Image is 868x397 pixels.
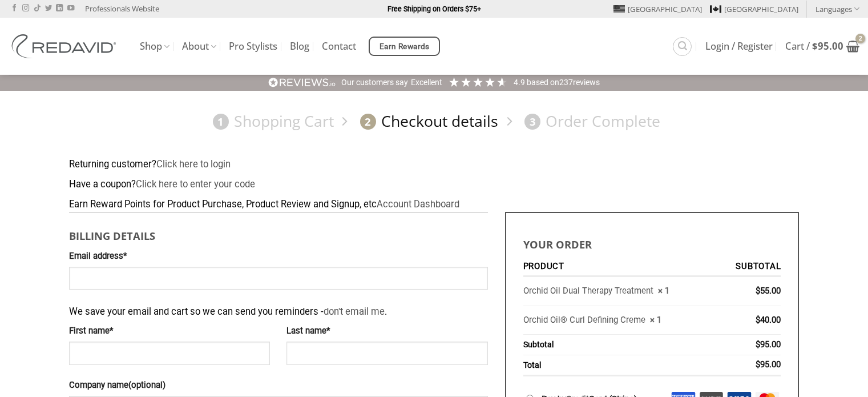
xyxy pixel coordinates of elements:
[573,78,600,87] span: reviews
[45,5,52,13] a: Follow on Twitter
[756,286,760,296] span: $
[756,339,781,350] bdi: 95.00
[785,34,859,59] a: View cart
[355,111,499,131] a: 2Checkout details
[705,36,773,57] a: Login / Register
[341,77,408,89] div: Our customers say
[448,76,508,88] div: 4.92 Stars
[11,5,18,13] a: Follow on Facebook
[322,36,356,57] a: Contact
[523,286,653,296] a: Orchid Oil Dual Therapy Treatment
[34,5,41,13] a: Follow on TikTok
[69,379,488,392] label: Company name
[136,179,255,190] a: Enter your coupon code
[514,78,527,87] span: 4.9
[69,177,800,193] div: Have a coupon?
[286,324,487,338] label: Last name
[229,36,277,57] a: Pro Stylists
[756,339,760,350] span: $
[785,42,843,51] span: Cart /
[658,286,669,296] strong: × 1
[387,5,481,13] strong: Free Shipping on Orders $75+
[128,380,165,390] span: (optional)
[812,39,843,53] bdi: 95.00
[182,35,216,58] a: About
[208,111,334,131] a: 1Shopping Cart
[756,359,760,370] span: $
[559,78,573,87] span: 237
[650,315,661,325] strong: × 1
[69,103,800,140] nav: Checkout steps
[527,78,559,87] span: Based on
[756,359,781,370] bdi: 95.00
[613,1,702,18] a: [GEOGRAPHIC_DATA]
[756,315,781,325] bdi: 40.00
[523,335,717,355] th: Subtotal
[360,114,376,130] span: 2
[523,355,717,376] th: Total
[69,299,387,320] span: We save your email and cart so we can send you reminders - .
[69,324,270,338] label: First name
[290,36,309,57] a: Blog
[673,37,692,56] a: Search
[411,77,442,89] div: Excellent
[140,35,169,58] a: Shop
[69,197,800,212] div: Earn Reward Points for Product Purchase, Product Review and Signup, etc
[523,230,781,252] h3: Your order
[756,286,781,296] bdi: 55.00
[812,39,818,53] span: $
[268,77,336,88] img: REVIEWS.io
[815,1,859,17] a: Languages
[69,157,800,173] div: Returning customer?
[69,250,488,263] label: Email address
[377,199,459,210] a: Account Dashboard
[156,159,231,170] a: Click here to login
[324,306,385,317] a: don't email me
[56,5,63,13] a: Follow on LinkedIn
[22,5,29,13] a: Follow on Instagram
[213,114,229,130] span: 1
[710,1,798,18] a: [GEOGRAPHIC_DATA]
[756,315,760,325] span: $
[369,37,440,56] a: Earn Rewards
[523,315,645,325] a: Orchid Oil® Curl Defining Creme
[380,41,430,53] span: Earn Rewards
[523,258,717,278] th: Product
[67,5,74,13] a: Follow on YouTube
[69,222,488,244] h3: Billing details
[717,258,781,278] th: Subtotal
[9,34,123,58] img: REDAVID Salon Products | United States
[705,42,773,51] span: Login / Register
